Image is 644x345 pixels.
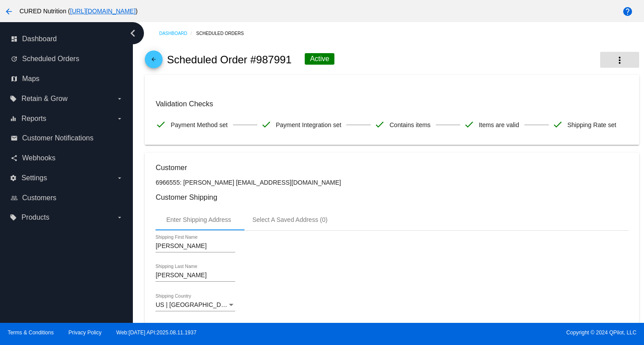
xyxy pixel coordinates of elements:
[148,56,159,67] mat-icon: arrow_back
[11,72,123,86] a: map Maps
[10,95,17,102] i: local_offer
[155,193,628,202] h3: Customer Shipping
[11,155,18,162] i: share
[11,194,18,202] i: people_outline
[116,329,197,336] a: Web:[DATE] API:2025.08.11.1937
[614,55,625,66] mat-icon: more_vert
[155,119,166,130] mat-icon: check
[21,115,46,123] span: Reports
[261,119,272,130] mat-icon: check
[11,32,123,46] a: dashboard Dashboard
[69,329,102,336] a: Privacy Policy
[21,95,67,103] span: Retain & Grow
[155,163,628,172] h3: Customer
[126,26,140,40] i: chevron_left
[464,119,474,130] mat-icon: check
[11,55,18,62] i: update
[155,179,628,186] p: 6966555: [PERSON_NAME] [EMAIL_ADDRESS][DOMAIN_NAME]
[22,194,56,202] span: Customers
[276,116,341,134] span: Payment Integration set
[116,174,123,182] i: arrow_drop_down
[22,55,79,63] span: Scheduled Orders
[22,35,57,43] span: Dashboard
[11,191,123,205] a: people_outline Customers
[159,27,196,40] a: Dashboard
[11,135,18,142] i: email
[479,116,519,134] span: Items are valid
[252,216,328,223] div: Select A Saved Address (0)
[22,75,39,83] span: Maps
[22,134,93,142] span: Customer Notifications
[166,216,231,223] div: Enter Shipping Address
[305,53,335,65] div: Active
[171,116,227,134] span: Payment Method set
[11,151,123,165] a: share Webhooks
[155,272,235,279] input: Shipping Last Name
[22,154,55,162] span: Webhooks
[155,243,235,250] input: Shipping First Name
[19,8,138,15] span: CURED Nutrition ( )
[11,131,123,145] a: email Customer Notifications
[374,119,385,130] mat-icon: check
[622,6,633,17] mat-icon: help
[116,214,123,221] i: arrow_drop_down
[21,174,47,182] span: Settings
[389,116,431,134] span: Contains items
[155,100,628,108] h3: Validation Checks
[21,213,49,221] span: Products
[11,35,18,43] i: dashboard
[10,214,17,221] i: local_offer
[11,75,18,82] i: map
[11,52,123,66] a: update Scheduled Orders
[8,329,54,336] a: Terms & Conditions
[155,301,234,308] span: US | [GEOGRAPHIC_DATA]
[70,8,136,15] a: [URL][DOMAIN_NAME]
[330,329,636,336] span: Copyright © 2024 QPilot, LLC
[116,95,123,102] i: arrow_drop_down
[552,119,563,130] mat-icon: check
[196,27,252,40] a: Scheduled Orders
[567,116,617,134] span: Shipping Rate set
[10,174,17,182] i: settings
[116,115,123,122] i: arrow_drop_down
[10,115,17,122] i: equalizer
[4,6,14,17] mat-icon: arrow_back
[167,54,292,66] h2: Scheduled Order #987991
[155,302,235,309] mat-select: Shipping Country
